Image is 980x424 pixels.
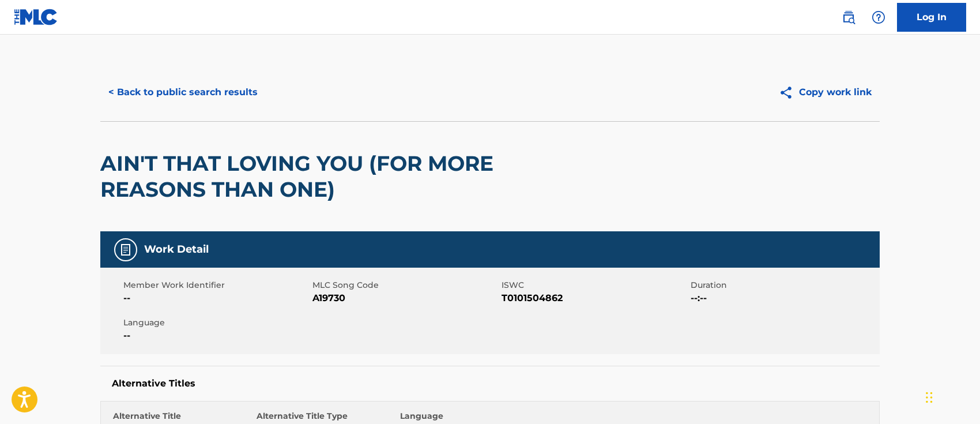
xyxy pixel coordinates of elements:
img: Copy work link [779,85,799,100]
h5: Alternative Titles [112,378,868,389]
div: Drag [926,380,933,415]
span: -- [123,291,310,305]
span: --:-- [691,291,877,305]
span: Duration [691,279,877,291]
button: Copy work link [771,78,880,107]
span: -- [123,329,310,343]
button: < Back to public search results [100,78,266,107]
h2: AIN'T THAT LOVING YOU (FOR MORE REASONS THAN ONE) [100,151,568,202]
img: help [872,10,885,24]
a: Public Search [837,6,860,29]
span: MLC Song Code [312,279,499,291]
span: Member Work Identifier [123,279,310,291]
h5: Work Detail [144,243,209,256]
div: Help [867,6,890,29]
span: ISWC [502,279,688,291]
span: Language [123,317,310,329]
img: MLC Logo [14,9,58,25]
img: search [842,10,855,24]
a: Log In [897,3,966,32]
span: T0101504862 [502,291,688,305]
span: A19730 [312,291,499,305]
img: Work Detail [119,243,133,257]
iframe: Chat Widget [922,369,980,424]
